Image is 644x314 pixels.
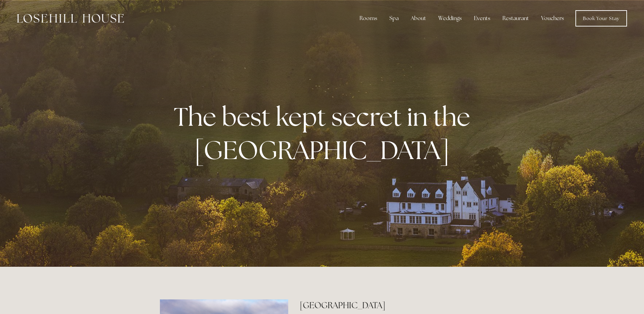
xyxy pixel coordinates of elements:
[17,14,124,23] img: Losehill House
[575,10,627,27] a: Book Your Stay
[384,12,404,25] div: Spa
[433,12,467,25] div: Weddings
[468,12,496,25] div: Events
[405,12,431,25] div: About
[174,100,476,167] strong: The best kept secret in the [GEOGRAPHIC_DATA]
[354,12,383,25] div: Rooms
[536,12,569,25] a: Vouchers
[300,299,484,311] h2: [GEOGRAPHIC_DATA]
[497,12,534,25] div: Restaurant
